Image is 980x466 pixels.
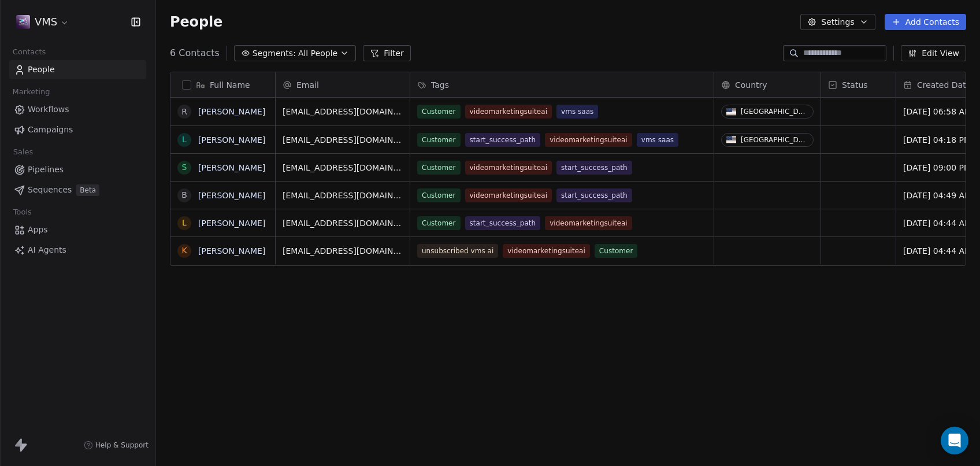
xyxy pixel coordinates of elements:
[283,217,403,229] span: [EMAIL_ADDRESS][DOMAIN_NAME]
[296,79,319,91] span: Email
[741,136,808,144] div: [GEOGRAPHIC_DATA]
[8,83,55,101] span: Marketing
[181,245,187,257] div: K
[198,246,265,256] a: [PERSON_NAME]
[276,72,410,97] div: Email
[9,100,146,119] a: Workflows
[417,105,461,119] span: Customer
[917,79,971,91] span: Created Date
[283,245,403,257] span: [EMAIL_ADDRESS][DOMAIN_NAME]
[14,12,72,32] button: VMS
[545,133,632,147] span: videomarketingsuiteai
[182,217,187,229] div: L
[198,219,265,228] a: [PERSON_NAME]
[283,162,403,173] span: [EMAIL_ADDRESS][DOMAIN_NAME]
[465,161,552,175] span: videomarketingsuiteai
[16,15,30,29] img: VMS-logo.jpeg
[170,98,276,454] div: grid
[637,133,678,147] span: vms saas
[741,108,808,116] div: [GEOGRAPHIC_DATA]
[28,124,73,136] span: Campaigns
[8,43,51,61] span: Contacts
[170,13,222,31] span: People
[735,79,767,91] span: Country
[556,188,632,202] span: start_success_path
[182,161,187,173] div: S
[9,120,146,139] a: Campaigns
[595,244,638,258] span: Customer
[941,427,968,454] div: Open Intercom Messenger
[821,72,896,97] div: Status
[9,160,146,179] a: Pipelines
[84,441,149,450] a: Help & Support
[181,189,187,201] div: B
[465,216,540,230] span: start_success_path
[417,216,461,230] span: Customer
[198,107,265,116] a: [PERSON_NAME]
[283,106,403,117] span: [EMAIL_ADDRESS][DOMAIN_NAME]
[503,244,590,258] span: videomarketingsuiteai
[9,220,146,239] a: Apps
[417,161,461,175] span: Customer
[95,441,149,450] span: Help & Support
[885,14,966,30] button: Add Contacts
[417,188,461,202] span: Customer
[198,135,265,145] a: [PERSON_NAME]
[253,47,296,60] span: Segments:
[9,60,146,79] a: People
[298,47,337,60] span: All People
[901,45,966,61] button: Edit View
[410,72,714,97] div: Tags
[545,216,632,230] span: videomarketingsuiteai
[76,184,99,196] span: Beta
[182,134,187,146] div: L
[9,241,146,260] a: AI Agents
[363,45,411,61] button: Filter
[465,105,552,119] span: videomarketingsuiteai
[714,72,821,97] div: Country
[800,14,875,30] button: Settings
[181,106,187,118] div: R
[28,64,55,76] span: People
[28,184,72,196] span: Sequences
[28,164,64,176] span: Pipelines
[431,79,449,91] span: Tags
[417,133,461,147] span: Customer
[28,224,48,236] span: Apps
[465,133,540,147] span: start_success_path
[170,72,275,97] div: Full Name
[465,188,552,202] span: videomarketingsuiteai
[28,103,69,116] span: Workflows
[8,204,36,221] span: Tools
[556,161,632,175] span: start_success_path
[283,190,403,201] span: [EMAIL_ADDRESS][DOMAIN_NAME]
[35,14,57,29] span: VMS
[556,105,598,119] span: vms saas
[9,180,146,199] a: SequencesBeta
[210,79,250,91] span: Full Name
[28,244,66,256] span: AI Agents
[8,143,38,161] span: Sales
[283,134,403,146] span: [EMAIL_ADDRESS][DOMAIN_NAME]
[842,79,868,91] span: Status
[198,163,265,172] a: [PERSON_NAME]
[417,244,498,258] span: unsubscribed vms ai
[198,191,265,200] a: [PERSON_NAME]
[170,46,220,60] span: 6 Contacts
